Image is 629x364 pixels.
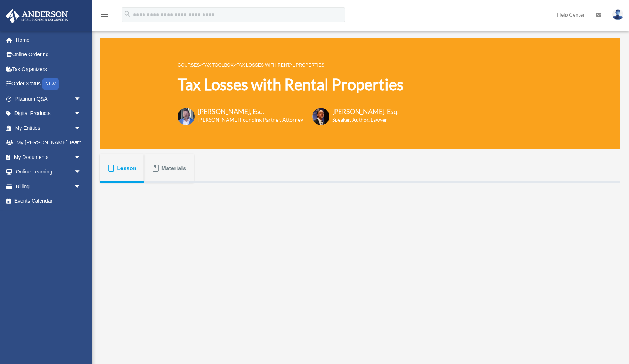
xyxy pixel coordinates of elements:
[332,107,399,116] h3: [PERSON_NAME], Esq.
[74,165,89,180] span: arrow_drop_down
[5,77,92,92] a: Order StatusNEW
[5,194,92,209] a: Events Calendar
[5,165,92,179] a: Online Learningarrow_drop_down
[42,78,59,90] div: NEW
[74,106,89,121] span: arrow_drop_down
[178,60,404,70] p: > >
[178,63,200,68] a: COURSES
[100,10,109,19] i: menu
[237,63,324,68] a: Tax Losses with Rental Properties
[178,108,195,125] img: Toby-circle-head.png
[198,116,303,124] h6: [PERSON_NAME] Founding Partner, Attorney
[5,33,92,47] a: Home
[74,150,89,165] span: arrow_drop_down
[5,121,92,135] a: My Entitiesarrow_drop_down
[203,63,234,68] a: Tax Toolbox
[74,179,89,194] span: arrow_drop_down
[178,74,404,95] h1: Tax Losses with Rental Properties
[100,13,109,19] a: menu
[332,116,390,124] h6: Speaker, Author, Lawyer
[74,135,89,151] span: arrow_drop_down
[5,106,92,121] a: Digital Productsarrow_drop_down
[612,9,623,20] img: User Pic
[5,135,92,150] a: My [PERSON_NAME] Teamarrow_drop_down
[198,107,303,116] h3: [PERSON_NAME], Esq.
[74,91,89,107] span: arrow_drop_down
[312,108,329,125] img: Scott-Estill-Headshot.png
[117,162,137,175] span: Lesson
[161,162,186,175] span: Materials
[5,47,92,62] a: Online Ordering
[5,179,92,194] a: Billingarrow_drop_down
[5,150,92,165] a: My Documentsarrow_drop_down
[5,91,92,106] a: Platinum Q&Aarrow_drop_down
[5,62,92,77] a: Tax Organizers
[3,9,70,23] img: Anderson Advisors Platinum Portal
[74,121,89,136] span: arrow_drop_down
[123,10,132,18] i: search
